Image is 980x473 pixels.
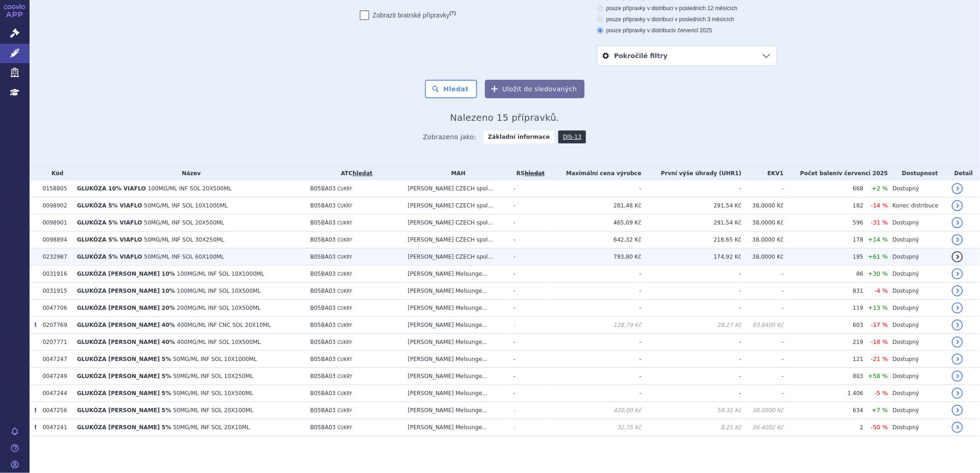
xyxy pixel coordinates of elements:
td: 182 [784,197,864,214]
th: Dostupnost [888,166,948,180]
span: B05BA03 [310,236,335,243]
span: 50MG/ML INF SOL 10X500ML [173,390,253,396]
button: Uložit do sledovaných [485,80,585,98]
span: Poslední data tohoto produktu jsou ze SCAU platného k 01.05.2023. [34,322,36,328]
td: 1 406 [784,385,864,402]
td: Dostupný [888,180,948,197]
td: - [741,300,784,317]
td: - [509,283,548,300]
strong: Základní informace [484,130,555,143]
td: [PERSON_NAME] Melsunge... [403,334,509,351]
span: GLUKÓZA [PERSON_NAME] 5% [77,407,171,414]
button: Hledat [425,80,477,98]
td: [PERSON_NAME] CZECH spol... [403,180,509,197]
td: 38,0000 Kč [741,197,784,214]
td: 0047247 [38,351,72,368]
td: - [509,419,548,436]
span: B05BA03 [310,373,335,379]
span: GLUKÓZA [PERSON_NAME] 5% [77,356,171,362]
span: GLUKÓZA [PERSON_NAME] 40% [77,322,175,328]
td: 0031916 [38,266,72,283]
td: 291,54 Kč [641,197,741,214]
td: 0047244 [38,385,72,402]
td: - [741,266,784,283]
td: - [548,283,642,300]
span: GLUKÓZA 5% VIAFLO [77,236,142,243]
td: [PERSON_NAME] Melsunge... [403,266,509,283]
th: Maximální cena výrobce [548,166,642,180]
span: +61 % [868,253,888,260]
span: B05BA03 [310,219,335,226]
th: První výše úhrady (UHR1) [641,166,741,180]
a: DIS-13 [558,130,586,143]
td: 291,54 Kč [641,214,741,231]
td: - [741,368,784,385]
span: +2 % [872,185,888,192]
td: 38,0000 Kč [741,214,784,231]
td: 0207769 [38,317,72,334]
a: detail [952,302,963,313]
td: Dostupný [888,317,948,334]
th: Počet balení [784,166,888,180]
span: B05BA03 [310,390,335,396]
td: - [641,334,741,351]
td: - [509,368,548,385]
span: -4 % [875,287,888,294]
a: detail [952,337,963,348]
td: 195 [784,248,864,266]
td: Dostupný [888,283,948,300]
span: 50MG/ML INF SOL 60X100ML [144,254,224,260]
td: 793,80 Kč [548,248,642,266]
td: 0047256 [38,402,72,419]
span: B05BA03 [310,339,335,345]
td: 0207771 [38,334,72,351]
td: 178 [784,231,864,248]
td: Dostupný [888,385,948,402]
td: 219 [784,334,864,351]
span: GLUKÓZA [PERSON_NAME] 5% [77,390,171,396]
td: [PERSON_NAME] CZECH spol... [403,214,509,231]
a: detail [952,268,963,279]
td: 634 [784,402,864,419]
td: 831 [784,283,864,300]
span: -50 % [871,424,888,431]
span: GLUKÓZA [PERSON_NAME] 10% [77,271,175,277]
a: detail [952,251,963,262]
td: - [641,368,741,385]
span: B05BA03 [310,254,335,260]
span: CUKRY [337,237,352,242]
td: 121 [784,351,864,368]
td: - [509,351,548,368]
a: detail [952,422,963,433]
span: B05BA03 [310,288,335,294]
td: 0031915 [38,283,72,300]
span: -5 % [875,390,888,396]
td: [PERSON_NAME] CZECH spol... [403,248,509,266]
span: CUKRY [337,340,352,345]
td: Dostupný [888,351,948,368]
span: CUKRY [337,306,352,311]
td: Dostupný [888,334,948,351]
span: 50MG/ML INF SOL 20X10ML [173,424,250,431]
span: CUKRY [337,357,352,362]
td: 0098901 [38,214,72,231]
td: 642,32 Kč [548,231,642,248]
span: 100MG/ML INF SOL 10X500ML [177,288,261,294]
span: CUKRY [337,323,352,328]
span: v červenci 2025 [839,170,888,177]
td: [PERSON_NAME] CZECH spol... [403,231,509,248]
a: hledat [353,170,372,177]
span: B05BA03 [310,271,335,277]
td: 28,27 Kč [641,317,741,334]
td: - [741,385,784,402]
span: -14 % [871,202,888,209]
td: - [741,351,784,368]
td: - [741,283,784,300]
span: GLUKÓZA 5% VIAFLO [77,219,142,226]
td: Dostupný [888,419,948,436]
td: - [548,334,642,351]
td: - [509,248,548,266]
span: Nalezeno 15 přípravků. [450,112,560,123]
th: Název [72,166,306,180]
td: Dostupný [888,214,948,231]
